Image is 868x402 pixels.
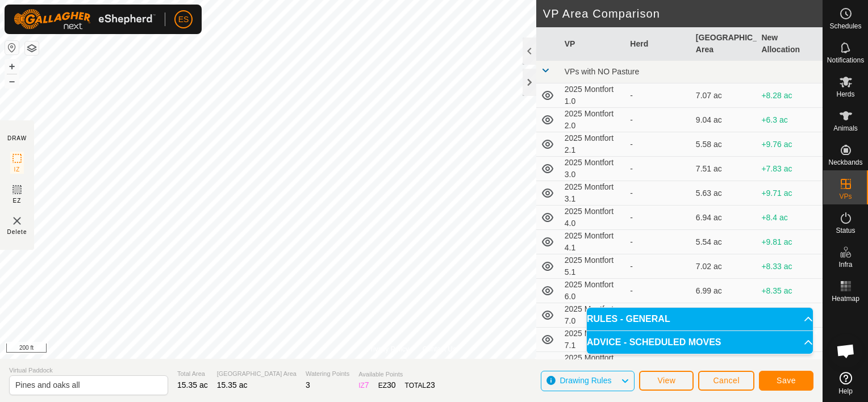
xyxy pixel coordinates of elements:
[560,303,626,328] td: 2025 Montfort 7.0
[639,371,694,391] button: View
[177,380,208,390] span: 15.35 ac
[560,132,626,157] td: 2025 Montfort 2.1
[560,279,626,303] td: 2025 Montfort 6.0
[7,134,27,143] div: DRAW
[405,379,435,391] div: TOTAL
[691,230,757,254] td: 5.54 ac
[560,83,626,108] td: 2025 Montfort 1.0
[365,380,369,390] span: 7
[560,352,626,376] td: 2025 Montfort 8.0
[630,261,687,273] div: -
[691,132,757,157] td: 5.58 ac
[387,380,396,390] span: 30
[823,367,868,399] a: Help
[630,163,687,175] div: -
[691,206,757,230] td: 6.94 ac
[691,157,757,181] td: 7.51 ac
[366,344,409,354] a: Privacy Policy
[5,41,19,55] button: Reset Map
[757,230,823,254] td: +9.81 ac
[306,369,349,379] span: Watering Points
[560,254,626,279] td: 2025 Montfort 5.1
[7,228,27,236] span: Delete
[757,27,823,61] th: New Allocation
[630,236,687,248] div: -
[177,369,208,379] span: Total Area
[713,376,740,385] span: Cancel
[829,334,863,368] div: Open chat
[217,369,297,379] span: [GEOGRAPHIC_DATA] Area
[691,279,757,303] td: 6.99 ac
[757,83,823,108] td: +8.28 ac
[757,206,823,230] td: +8.4 ac
[178,14,189,26] span: ES
[423,344,456,354] a: Contact Us
[5,60,19,73] button: +
[777,376,796,385] span: Save
[757,254,823,279] td: +8.33 ac
[757,279,823,303] td: +8.35 ac
[828,159,862,166] span: Neckbands
[25,41,39,55] button: Map Layers
[306,380,310,390] span: 3
[838,261,852,268] span: Infra
[560,376,611,385] span: Drawing Rules
[832,295,859,302] span: Heatmap
[5,74,19,88] button: –
[587,315,670,324] span: RULES - GENERAL
[757,181,823,206] td: +9.71 ac
[560,181,626,206] td: 2025 Montfort 3.1
[691,254,757,279] td: 7.02 ac
[839,193,852,200] span: VPs
[829,23,861,30] span: Schedules
[560,157,626,181] td: 2025 Montfort 3.0
[691,27,757,61] th: [GEOGRAPHIC_DATA] Area
[630,114,687,126] div: -
[836,227,855,234] span: Status
[630,285,687,297] div: -
[757,132,823,157] td: +9.76 ac
[759,371,813,391] button: Save
[757,108,823,132] td: +6.3 ac
[587,331,813,354] p-accordion-header: ADVICE - SCHEDULED MOVES
[630,139,687,150] div: -
[560,27,626,61] th: VP
[630,90,687,102] div: -
[630,187,687,199] div: -
[14,9,156,30] img: Gallagher Logo
[691,83,757,108] td: 7.07 ac
[757,303,823,328] td: +4.18 ac
[757,157,823,181] td: +7.83 ac
[565,67,640,76] span: VPs with NO Pasture
[560,206,626,230] td: 2025 Montfort 4.0
[691,303,757,328] td: 11.17 ac
[358,370,435,379] span: Available Points
[560,230,626,254] td: 2025 Montfort 4.1
[691,108,757,132] td: 9.04 ac
[833,125,858,132] span: Animals
[13,196,22,205] span: EZ
[14,165,20,174] span: IZ
[426,380,435,390] span: 23
[827,57,864,64] span: Notifications
[358,379,369,391] div: IZ
[698,371,754,391] button: Cancel
[630,212,687,224] div: -
[217,380,248,390] span: 15.35 ac
[587,308,813,330] p-accordion-header: RULES - GENERAL
[10,214,24,228] img: VP
[691,181,757,206] td: 5.63 ac
[630,358,687,370] div: -
[587,338,721,347] span: ADVICE - SCHEDULED MOVES
[560,328,626,352] td: 2025 Montfort 7.1
[378,379,396,391] div: EZ
[560,108,626,132] td: 2025 Montfort 2.0
[9,366,168,375] span: Virtual Paddock
[838,388,853,395] span: Help
[625,27,691,61] th: Herd
[657,376,675,385] span: View
[543,7,823,20] h2: VP Area Comparison
[836,91,854,98] span: Herds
